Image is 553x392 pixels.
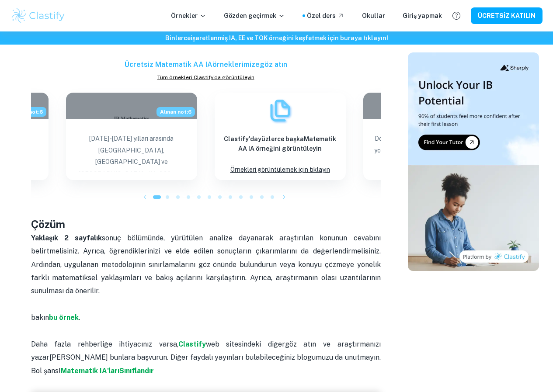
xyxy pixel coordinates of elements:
a: Tüm örnekleri Clastify'da görüntüleyin [31,73,381,81]
a: Özel ders [307,11,344,21]
a: bu örnek [49,313,79,322]
font: Tüm örnekleri Clastify'da görüntüleyin [157,74,254,80]
font: web sitesindeki diğer [206,340,285,348]
font: Özel ders [307,12,336,19]
a: Matematik IA'ları [61,367,119,375]
font: Gözden geçirmek [224,12,276,19]
a: Giriş yapmak [403,11,442,21]
font: Alınan not: [160,109,188,115]
font: Örnekleri görüntülemek için tıklayın [230,166,330,173]
img: Örnekler [267,97,293,124]
font: sonuç bölümünde [102,234,163,242]
a: Blog örneği: Hesaplama yönteminin keşfiDönen katının yüzey alanını hesaplama yöntemini keşfetmek ... [363,93,494,180]
font: Daha fazla rehberliğe ihtiyacınız varsa, [31,340,178,348]
font: Örnekler [171,12,198,19]
img: Küçük resim [408,52,539,271]
font: örneklerimize [212,60,260,69]
font: göz atın ve araştırmanızı yazar[PERSON_NAME] bunlara başvurun. Diğer faydalı yayınları bulabilece... [31,340,383,375]
font: Giriş yapmak [403,12,442,19]
font: Matematik AA IA örneğini görüntüleyin [238,135,336,152]
button: ÜCRETSİZ KATILIN [471,7,543,24]
font: . [79,313,80,322]
font: [DATE]-[DATE] yılları arasında [GEOGRAPHIC_DATA], [GEOGRAPHIC_DATA] ve [GEOGRAPHIC_DATA] yıllık C... [76,135,189,200]
font: 6 [39,109,43,115]
font: Ücretsiz Matematik AA IA [125,60,212,69]
font: Okullar [362,12,385,19]
a: Sınıflandır [119,367,154,375]
font: Binlerce [165,35,191,42]
font: ! [386,35,388,42]
font: Dönen katının yüzey alanını hesaplama yöntemini keşfetmek ve vazonun yanal yüzey alanını tahmin e... [374,135,483,165]
font: bakın [31,313,49,322]
font: işaretlenmiş IA, EE ve TOK örneğini keşfetmek için buraya tıklayın [191,35,386,42]
font: 6 [188,109,191,115]
a: ÖrneklerClastify'dayüzlerce başkaMatematik AA IA örneğini görüntüleyinÖrnekleri görüntülemek için... [215,93,346,180]
font: Yaklaşık 2 sayfalık [31,234,102,242]
font: göz atın [260,60,287,69]
a: Blog örneği: th arasındaki korelasyonun araştırılmasıAlınan not:6[DATE]-[DATE] yılları arasında [... [66,93,197,180]
font: ÜCRETSİZ KATILIN [478,13,536,20]
font: , yürütülen analize dayanarak araştırılan konunun cevabını belirtmelisiniz. Ayrıca, öğrendiklerin... [31,234,383,295]
img: Clastify logosu [10,7,66,24]
button: Yardım ve Geri Bildirim [449,8,464,23]
a: Clastify [178,340,206,348]
font: Çözüm [31,218,65,230]
a: Okullar [362,11,385,21]
font: Clastify'da [224,135,258,142]
font: yüzlerce başka [258,135,304,142]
